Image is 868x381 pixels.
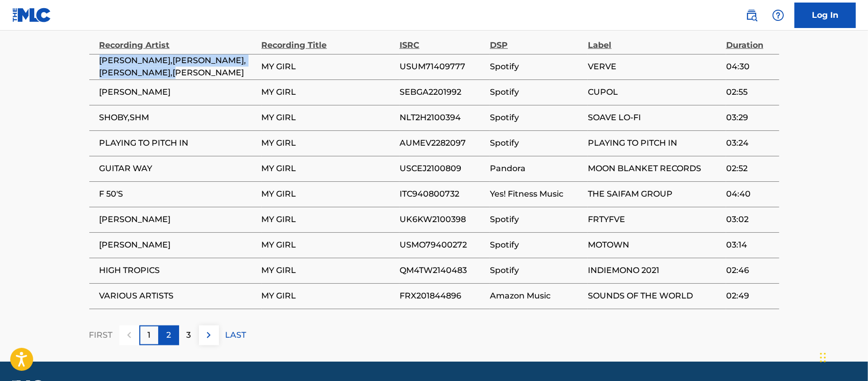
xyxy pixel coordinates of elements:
span: SHOBY,SHM [100,112,257,124]
span: SOAVE LO-FI [588,112,721,124]
img: MLC Logo [12,8,52,22]
span: 02:55 [726,86,774,98]
span: Spotify [490,264,583,277]
span: AUMEV2282097 [400,137,485,149]
span: VERVE [588,61,721,73]
span: SEBGA2201992 [400,86,485,98]
span: Spotify [490,239,583,251]
span: SOUNDS OF THE WORLD [588,290,721,302]
p: 1 [147,329,151,341]
div: Drag [820,342,826,373]
p: 2 [167,329,171,341]
span: USMO79400272 [400,239,485,251]
span: PLAYING TO PITCH IN [588,137,721,149]
span: MY GIRL [262,162,394,175]
span: 04:40 [726,188,774,200]
span: 03:24 [726,137,774,149]
div: Recording Artist [100,29,257,51]
span: [PERSON_NAME] [100,213,257,226]
span: FRX201844896 [400,290,485,302]
span: MY GIRL [262,290,394,302]
span: 04:30 [726,61,774,73]
span: MY GIRL [262,239,394,251]
span: MY GIRL [262,137,394,149]
span: 03:29 [726,112,774,124]
span: MY GIRL [262,213,394,226]
span: MOTOWN [588,239,721,251]
span: MY GIRL [262,61,394,73]
span: HIGH TROPICS [100,264,257,277]
span: [PERSON_NAME] [100,86,257,98]
a: Public Search [741,5,762,25]
span: THE SAIFAM GROUP [588,188,721,200]
span: PLAYING TO PITCH IN [100,137,257,149]
p: 3 [187,329,191,341]
span: VARIOUS ARTISTS [100,290,257,302]
div: Label [588,29,721,51]
span: Pandora [490,162,583,175]
span: USCEJ2100809 [400,162,485,175]
span: Spotify [490,112,583,124]
iframe: Chat Widget [817,332,868,381]
span: MOON BLANKET RECORDS [588,162,721,175]
span: NLT2H2100394 [400,112,485,124]
span: CUPOL [588,86,721,98]
span: 02:52 [726,162,774,175]
div: DSP [490,29,583,51]
span: 03:14 [726,239,774,251]
span: ITC940800732 [400,188,485,200]
span: GUITAR WAY [100,162,257,175]
span: MY GIRL [262,86,394,98]
span: Spotify [490,213,583,226]
img: right [203,329,215,341]
span: MY GIRL [262,112,394,124]
span: 03:02 [726,213,774,226]
span: MY GIRL [262,264,394,277]
img: help [772,9,784,21]
div: Help [768,5,788,25]
p: FIRST [89,329,113,341]
span: INDIEMONO 2021 [588,264,721,277]
span: QM4TW2140483 [400,264,485,277]
span: FRTYFVE [588,213,721,226]
span: Spotify [490,61,583,73]
span: UK6KW2100398 [400,213,485,226]
div: Duration [726,29,774,51]
p: LAST [226,329,246,341]
div: Recording Title [262,29,394,51]
span: 02:49 [726,290,774,302]
a: Log In [795,3,856,28]
span: Yes! Fitness Music [490,188,583,200]
span: F 50'S [100,188,257,200]
span: Amazon Music [490,290,583,302]
span: MY GIRL [262,188,394,200]
span: [PERSON_NAME] [100,239,257,251]
span: 02:46 [726,264,774,277]
div: ISRC [400,29,485,51]
span: [PERSON_NAME],[PERSON_NAME],[PERSON_NAME],[PERSON_NAME] [100,55,257,79]
span: Spotify [490,86,583,98]
span: USUM71409777 [400,61,485,73]
span: Spotify [490,137,583,149]
img: search [746,9,758,21]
